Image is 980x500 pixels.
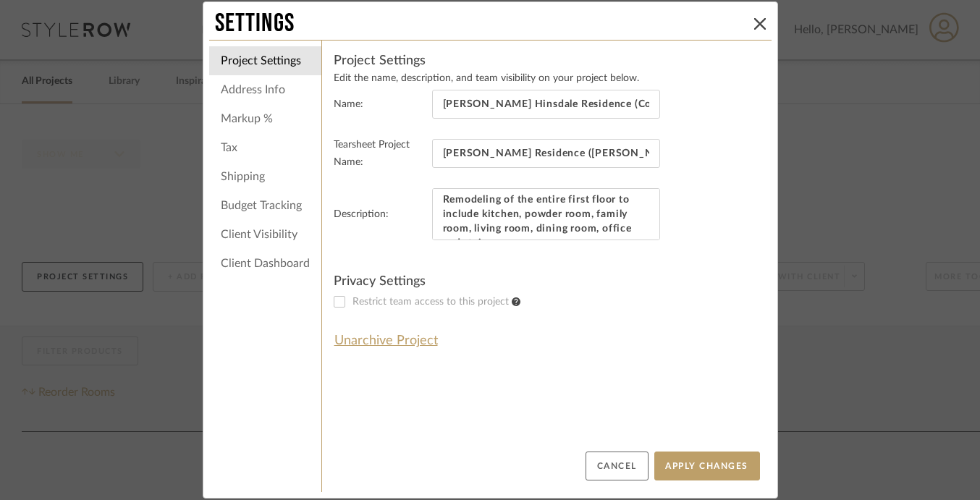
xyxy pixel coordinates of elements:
div: Settings [215,8,748,40]
button: Apply Changes [654,452,760,480]
li: Markup % [209,104,321,133]
button: Unarchive Project [334,329,439,353]
label: Tearsheet Project Name: [334,136,426,171]
label: Name: [334,96,426,113]
li: Client Visibility [209,220,321,249]
button: Cancel [586,452,649,480]
li: Address Info [209,75,321,104]
li: Budget Tracking [209,191,321,220]
li: Shipping [209,162,321,191]
li: Project Settings [209,46,321,75]
h4: Project Settings [334,52,760,69]
li: Tax [209,133,321,162]
label: Description: [334,205,426,223]
p: Edit the name, description, and team visibility on your project below. [334,72,760,84]
li: Client Dashboard [209,249,321,278]
h4: Privacy Settings [334,273,760,290]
